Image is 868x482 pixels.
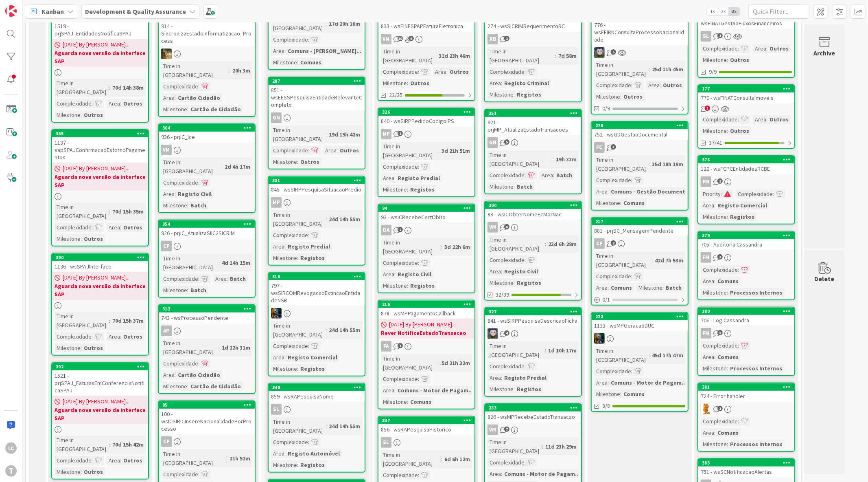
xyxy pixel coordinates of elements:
span: 6 [409,36,414,41]
div: Area [646,81,660,90]
span: : [773,189,774,198]
div: Outros [82,110,105,119]
div: 364936 - prjIC_Ice [159,124,255,142]
span: : [81,234,82,243]
a: 326840 - wsSIRPPedidoCodigoIPSMPTime in [GEOGRAPHIC_DATA]:3d 21h 51mComplexidade:Area:Registo Pre... [378,108,475,197]
div: 365 [56,131,148,136]
div: 833 - wsFINESPAPFaturaEletronica [378,21,474,31]
span: : [525,171,526,180]
span: : [727,212,728,221]
div: 881 - prjSC_MensagemPendente [592,225,688,236]
div: 845 - wsSIRPPesquisaSituacaoPredio [269,184,365,195]
div: Area [594,187,608,196]
div: Milestone [161,201,187,210]
div: Time in [GEOGRAPHIC_DATA] [488,150,553,168]
span: : [120,99,121,108]
div: GN [269,112,365,123]
div: GN [485,137,581,148]
div: Complexidade [488,67,525,76]
span: : [92,99,93,108]
div: Registos [515,90,543,99]
a: 833 - wsFINESPAPFaturaEletronicaVMTime in [GEOGRAPHIC_DATA]:31d 23h 46mComplexidade:Area:OutrosMi... [378,13,475,101]
div: 379705 - Auditoria Cassandra [698,232,794,250]
span: : [337,146,338,155]
div: 19d 15h 42m [327,130,362,139]
div: 331845 - wsSIRPPesquisaSituacaoPredio [269,177,365,195]
div: Outros [121,99,144,108]
div: VM [488,222,498,233]
div: Area [161,93,175,102]
div: Complexidade [271,146,308,155]
div: Area [161,189,175,198]
div: GN [271,112,282,123]
b: Aguarda nova versão da interface SAP [55,173,146,189]
span: : [418,67,419,76]
span: : [553,155,554,164]
span: : [555,51,556,60]
span: : [120,223,121,232]
div: 94 [378,205,474,212]
div: Milestone [55,234,81,243]
div: 287 [269,77,365,85]
span: 1 [504,36,509,41]
span: 2 [398,227,403,232]
div: 840 - wsSIRPPedidoCodigoIPS [378,116,474,126]
a: 776 - wsEEIRNConsultaProcessoNacionalidadeLSTime in [GEOGRAPHIC_DATA]:25d 11h 45mComplexidade:Are... [591,11,689,114]
div: Complexidade [55,223,92,232]
span: Kanban [42,7,64,16]
div: 354 [162,221,255,227]
div: FC [594,142,605,153]
span: : [501,79,502,88]
span: 10 [398,36,403,41]
div: SL [698,31,794,42]
div: Time in [GEOGRAPHIC_DATA] [381,142,438,160]
div: RB [701,176,711,187]
div: Batch [554,171,574,180]
img: JC [161,48,172,59]
div: Registos [728,212,756,221]
div: Milestone [271,157,297,166]
div: Time in [GEOGRAPHIC_DATA] [271,210,326,228]
div: 274 - wsSICRIMRequerimentoRC [485,21,581,31]
div: Outros [767,115,791,124]
div: Batch [515,182,535,191]
div: Registo Predial [396,174,442,183]
div: Milestone [701,126,727,135]
div: 25d 11h 45m [650,65,685,74]
div: Complexidade [161,178,198,187]
div: 354926 - prjIC_AtualizaSIIC2SICRIM [159,220,255,238]
div: Time in [GEOGRAPHIC_DATA] [161,158,221,176]
div: 31d 23h 46m [437,51,472,60]
div: 331 [272,178,365,183]
span: : [407,185,408,194]
div: 300 [489,202,581,208]
span: : [308,146,309,155]
span: : [649,65,650,74]
div: 1519 - prjSPAJ_EntidadesNotificaSPAJ [52,21,148,39]
div: RB [698,176,794,187]
span: 1 [717,33,723,38]
span: : [438,146,439,155]
div: Area [540,171,553,180]
div: 287 [272,78,365,84]
span: [DATE] By [PERSON_NAME]... [63,164,129,173]
div: 94 [382,205,474,211]
a: 364936 - prjIC_IceVMTime in [GEOGRAPHIC_DATA]:2d 4h 17mComplexidade:Area:Registo CivilMilestone:B... [158,123,256,213]
div: 351 [485,110,581,117]
div: Time in [GEOGRAPHIC_DATA] [594,155,649,173]
div: 326840 - wsSIRPPedidoCodigoIPS [378,108,474,126]
div: 851 - wsEESSPesquisaEntidadeRelevanteCompleto [269,85,365,110]
div: 378 [698,156,794,163]
span: : [297,58,298,67]
div: 83 - wsICObterNomeEcMorNac [485,209,581,220]
div: 3d 21h 51m [439,146,472,155]
div: VM [381,34,391,44]
div: FC [592,142,688,153]
div: 776 - wsEEIRNConsultaProcessoNacionalidade [592,20,688,45]
div: 19h 33m [554,155,579,164]
div: Complexidade [381,67,418,76]
div: 326 [378,108,474,116]
div: 177770 - wsFINATConsultaImoveis [698,85,794,103]
span: : [407,79,408,88]
div: Complexidade [594,176,631,185]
